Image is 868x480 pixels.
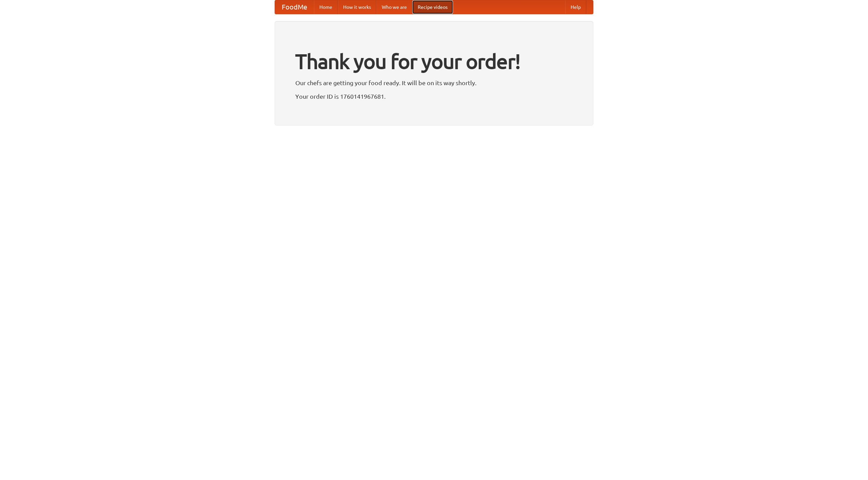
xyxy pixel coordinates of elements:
h1: Thank you for your order! [295,45,573,78]
a: FoodMe [275,0,314,14]
p: Our chefs are getting your food ready. It will be on its way shortly. [295,78,573,88]
a: Who we are [376,0,412,14]
a: Help [565,0,586,14]
a: Recipe videos [412,0,453,14]
a: How it works [338,0,376,14]
a: Home [314,0,338,14]
p: Your order ID is 1760141967681. [295,91,573,101]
